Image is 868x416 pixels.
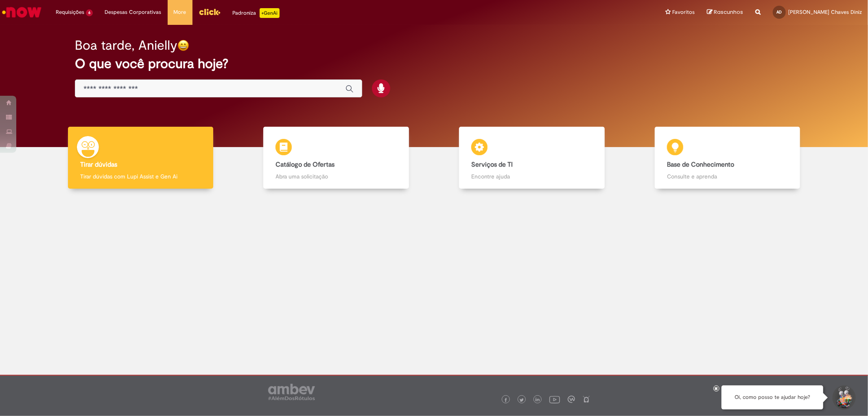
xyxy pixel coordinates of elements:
span: Despesas Corporativas [105,8,162,16]
b: Tirar dúvidas [80,161,117,169]
p: Tirar dúvidas com Lupi Assist e Gen Ai [80,172,201,180]
h2: Boa tarde, Anielly [75,38,177,53]
span: 6 [86,9,93,16]
button: Iniciar Conversa de Suporte [831,385,856,410]
span: More [174,8,186,16]
b: Base de Conhecimento [667,161,734,169]
span: Favoritos [672,8,695,16]
div: Padroniza [233,8,280,18]
img: logo_footer_youtube.png [549,394,560,405]
a: Base de Conhecimento Consulte e aprenda [630,127,825,189]
b: Serviços de TI [471,161,513,169]
span: Requisições [56,8,84,16]
img: happy-face.png [177,40,189,51]
img: click_logo_yellow_360x200.png [199,6,221,18]
img: ServiceNow [1,4,43,20]
a: Tirar dúvidas Tirar dúvidas com Lupi Assist e Gen Ai [43,127,238,189]
h2: O que você procura hoje? [75,57,793,71]
span: AD [777,9,782,15]
p: Consulte e aprenda [667,172,788,180]
img: logo_footer_naosei.png [583,396,590,403]
p: Abra uma solicitação [275,172,396,180]
img: logo_footer_facebook.png [504,398,508,402]
img: logo_footer_twitter.png [520,398,524,402]
p: Encontre ajuda [471,172,592,180]
b: Catálogo de Ofertas [275,161,335,169]
p: +GenAi [260,8,280,18]
a: Rascunhos [707,9,743,16]
a: Catálogo de Ofertas Abra uma solicitação [238,127,434,189]
img: logo_footer_ambev_rotulo_gray.png [268,384,315,400]
span: [PERSON_NAME] Chaves Diniz [788,9,862,15]
img: logo_footer_linkedin.png [536,398,540,403]
span: Rascunhos [714,8,743,16]
div: Oi, como posso te ajudar hoje? [722,385,823,409]
a: Serviços de TI Encontre ajuda [434,127,630,189]
img: logo_footer_workplace.png [568,396,575,403]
